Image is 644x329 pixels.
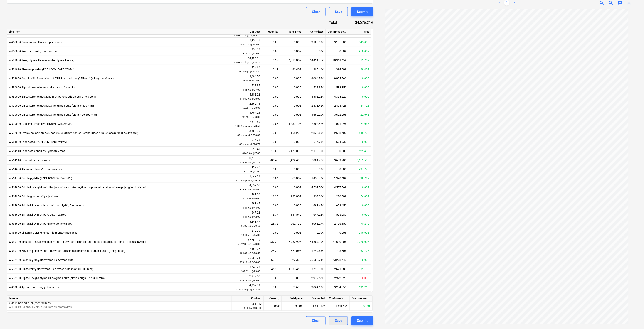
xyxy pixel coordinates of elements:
button: Save [329,316,348,325]
div: 1,541.40€ [304,302,327,311]
div: 0.00€ [282,302,304,311]
div: 2,463.27 [232,247,260,255]
div: 3,450.00 [232,38,260,47]
div: 5,699.40 [232,147,260,155]
div: 23,278.44€ [326,255,348,265]
div: 123.00€ [280,192,303,201]
a: Previous page [497,0,502,6]
a: Next page [511,0,517,6]
span: W580100 WC sienų glaistymas ir dažymas lateksiniais drėgmei atspariais dažais (sienų plotas) [9,249,125,253]
div: 14,421.45€ [303,56,326,65]
div: 10,348.45€ [326,56,348,65]
div: 0.00 [262,92,280,101]
div: 674.73 [232,138,260,146]
div: 0.00€ [348,74,371,83]
div: 2,106.15€ [326,219,348,228]
div: 2,671.68€ [326,265,348,274]
small: 40.70 m @ 10.00 [242,197,260,200]
div: 0.00 [262,137,280,147]
small: 104.82 m2 @ 23.50 [240,252,260,254]
div: 4,557.56 [232,183,260,192]
div: 2,170.00€ [303,147,326,156]
span: W456000 Revizinių durelių montavimas [9,50,57,53]
div: 310.00 [262,147,280,156]
div: 0.00€ [280,165,303,174]
div: 54.00€ [348,192,371,201]
div: 14,494.15 [232,56,260,65]
span: W530000 Gipso kartono lubų įrengimas bute (plotis didesnis nei 800 mm) [9,95,99,98]
small: 30.00 vnt @ 115.00 [240,43,260,46]
div: Confirmed costs [326,29,348,35]
span: Vidaus palangės ir jų montavimas [9,302,51,305]
span: W530000 Lubų įrengimas (PAPILDOMI PARDAVIMAI) [9,122,73,125]
div: 2,972.52€ [326,274,348,283]
div: 0.00€ [280,110,303,119]
div: 4,358.22 [232,93,260,101]
div: 25,605.74 [232,256,260,264]
div: 0.00€ [350,302,373,311]
div: 0.00€ [280,201,303,210]
div: 0.00€ [348,274,371,283]
div: Line-item [7,29,230,35]
div: Submit [357,318,368,324]
div: Quantity [264,296,282,302]
span: W456000 Pakabinamo klozeto apsiuvimas [9,41,62,44]
div: 1,299.55€ [303,246,326,255]
small: 1.00 Kompl. @ 3,380.30 [235,134,260,136]
small: 325.54 m2 @ 14.00 [240,188,260,191]
small: 71.11 m @ 7.00 [244,170,260,173]
small: 814.20 m @ 7.00 [242,152,260,155]
button: Submit [351,316,373,325]
div: 579.63€ [280,283,303,292]
div: 674.73€ [326,137,348,147]
div: 1,549.12 [232,174,260,183]
span: W523000 Angokraščių formavimas iš XPS ir armavimas (255 mm) (4 lango kraštinės) [9,77,114,80]
div: 39.10€ [348,265,371,274]
div: 737.30 [262,237,280,246]
div: 0.00€ [348,255,371,265]
div: 0.00€ [280,38,303,47]
div: 27,600.00€ [326,237,348,246]
span: W582100 Gipso kaktų glaistymas ir dažymas bute (plotis 0-800 mm) [9,268,93,271]
div: 1,541.40 [234,302,262,310]
span: W564800 Grindų ir sienų hidroizoliacija voniose ir dušuose, šilumos punkte ir el. skydininėje (pr... [9,186,146,189]
div: Quantity [262,29,280,35]
small: 15.41 m2 @ 45.00 [241,206,260,209]
div: 2,504.42€ [303,119,326,128]
div: 0.00 [262,165,280,174]
span: W564210 Laminato montavimas [9,159,50,162]
div: 3,682.20€ [303,110,326,119]
div: 3,422.49€ [280,156,303,165]
small: 14.00 vnt @ 15.00 [241,234,260,236]
div: 98.72€ [348,174,371,183]
span: zoom_out [608,0,614,6]
div: 57,782.90 [232,238,260,246]
div: 44,557.90€ [303,237,326,246]
div: 0.00 [262,228,280,237]
button: Save [329,7,348,16]
div: 950.00 [232,47,260,56]
div: 0.00 [262,183,280,192]
div: 3,068.27€ [303,219,326,228]
div: 0.00€ [280,274,303,283]
div: 0.00 [262,47,280,56]
span: W532000 Gyprex pakabinamos lubos 600x600 mm vonios kambariuose / tualetuose (atsparios drėgmei) [9,131,138,135]
div: 230.00€ [326,192,348,201]
div: 314.00€ [326,65,348,74]
div: 0.04 [262,174,280,183]
button: Clear [306,7,326,16]
div: 1,450.40€ [303,174,326,183]
span: W564900 Grindų klijavimas butų hole, vonioje ir WC [9,222,72,225]
small: 1.00 kompl. @ 423.80 [237,70,260,73]
div: 2,327.30€ [280,255,303,265]
div: Total [314,20,344,25]
div: 2,833.60€ [303,128,326,137]
button: Submit [351,7,373,16]
div: 345.00€ [348,38,371,47]
div: 2,435.42€ [326,101,348,110]
div: 3.00 [262,283,280,292]
div: 0.00€ [280,228,303,237]
div: Total price [282,296,304,302]
div: 12.30 [262,192,280,201]
small: 44.04 m @ 35.00 [244,307,262,309]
